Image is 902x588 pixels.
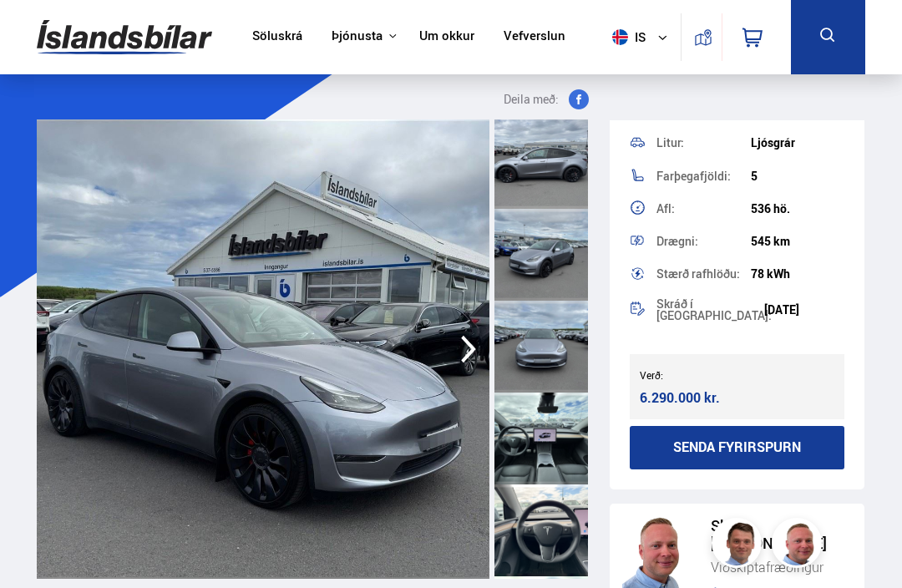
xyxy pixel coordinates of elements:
[419,28,474,46] a: Um okkur
[13,7,63,57] button: Open LiveChat chat widget
[37,10,212,64] img: G0Ugv5HjCgRt.svg
[640,369,737,381] div: Verð:
[751,136,845,150] div: Ljósgrár
[764,303,845,317] div: [DATE]
[656,170,751,182] div: Farþegafjöldi:
[711,556,853,578] div: Viðskiptafræðingur
[504,89,559,109] span: Deila með:
[711,517,853,552] div: Skúli [PERSON_NAME]
[656,236,751,247] div: Drægni:
[751,202,845,215] div: 536 hö.
[656,298,764,322] div: Skráð í [GEOGRAPHIC_DATA]:
[252,28,302,46] a: Söluskrá
[606,13,681,62] button: is
[37,119,489,579] img: 3467964.jpeg
[714,520,764,570] img: FbJEzSuNWCJXmdc-.webp
[751,170,845,183] div: 5
[640,387,731,409] div: 6.290.000 kr.
[774,520,824,570] img: siFngHWaQ9KaOqBr.png
[751,235,845,248] div: 545 km
[630,426,845,469] button: Senda fyrirspurn
[656,203,751,215] div: Afl:
[751,267,845,281] div: 78 kWh
[504,28,565,46] a: Vefverslun
[612,29,628,45] img: svg+xml;base64,PHN2ZyB4bWxucz0iaHR0cDovL3d3dy53My5vcmcvMjAwMC9zdmciIHdpZHRoPSI1MTIiIGhlaWdodD0iNT...
[656,137,751,149] div: Litur:
[606,29,647,45] span: is
[487,89,595,109] button: Deila með:
[656,268,751,280] div: Stærð rafhlöðu:
[332,28,383,44] button: Þjónusta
